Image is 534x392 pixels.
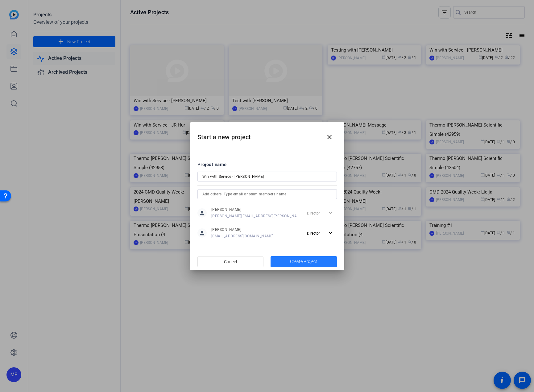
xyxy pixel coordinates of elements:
span: Cancel [224,256,237,268]
button: Cancel [197,256,264,267]
button: Director [304,227,337,239]
span: [PERSON_NAME] [211,227,274,232]
span: Create Project [290,258,317,265]
span: [PERSON_NAME] [211,207,300,212]
div: Project name [197,161,337,168]
mat-icon: close [326,133,333,141]
span: Director [307,231,320,236]
button: Create Project [271,256,337,267]
mat-icon: person [197,228,207,238]
span: [PERSON_NAME][EMAIL_ADDRESS][PERSON_NAME][DOMAIN_NAME] [211,214,300,219]
h2: Start a new project [190,122,344,147]
mat-icon: person [197,208,207,218]
input: Add others: Type email or team members name [202,190,332,198]
span: [EMAIL_ADDRESS][DOMAIN_NAME] [211,234,274,239]
mat-icon: expand_more [327,229,334,237]
input: Enter Project Name [202,173,332,180]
